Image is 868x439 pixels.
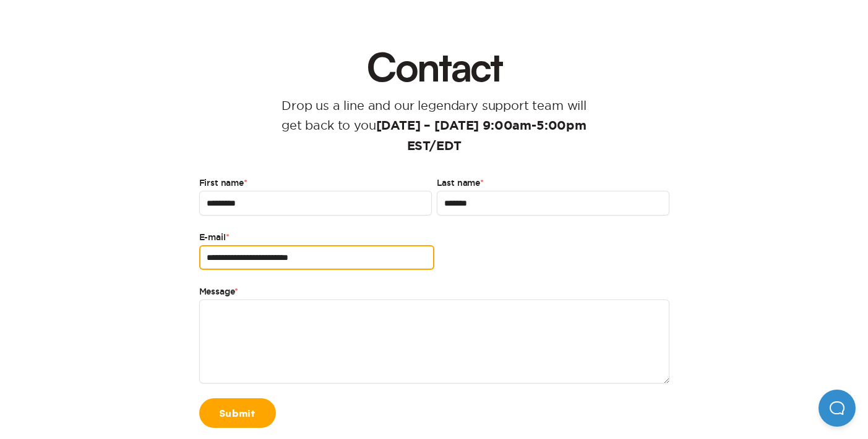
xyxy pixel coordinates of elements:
[199,176,432,191] label: First name
[263,96,606,156] p: Drop us a line and our legendary support team will get back to you
[819,390,856,427] iframe: Help Scout Beacon - Open
[199,398,276,428] a: Submit
[437,176,669,191] label: Last name
[199,230,434,245] label: E-mail
[376,120,587,153] strong: [DATE] – [DATE] 9:00am-5:00pm EST/EDT
[355,46,514,86] h1: Contact
[199,285,669,299] label: Message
